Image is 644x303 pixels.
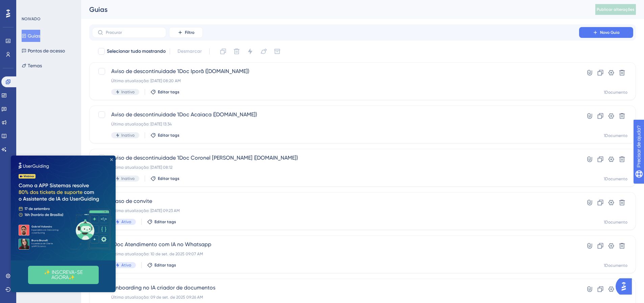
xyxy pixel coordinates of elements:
[22,60,42,72] button: Temas
[150,89,180,95] button: Editar tags
[89,5,108,14] font: Guias
[111,198,152,204] font: Caso de convite
[17,110,88,129] button: ✨ INSCREVA-SE AGORA✨
[185,30,194,35] font: Filtro
[147,219,176,225] button: Editar tags
[604,90,627,95] font: 1Documento
[604,133,627,138] font: 1Documento
[121,219,131,224] font: Ativo
[111,68,249,74] font: Aviso de descontinuidade 1Doc Iporã ([DOMAIN_NAME])
[600,30,620,35] font: Novo Guia
[616,276,636,297] iframe: Iniciador do Assistente de IA do UserGuiding
[106,30,161,35] input: Procurar
[28,33,40,39] font: Guias
[28,63,42,68] font: Temas
[604,263,627,268] font: 1Documento
[111,155,298,161] font: Aviso de descontinuidade 1Doc Coronel [PERSON_NAME] ([DOMAIN_NAME])
[121,133,135,138] font: Inativo
[595,4,636,15] button: Publicar alterações
[111,208,180,213] font: Última atualização: [DATE] 09:23 AM
[169,27,203,38] button: Filtro
[121,176,135,181] font: Inativo
[111,111,257,118] font: Aviso de descontinuidade 1Doc Acaiaca ([DOMAIN_NAME])
[158,176,180,181] font: Editar tags
[154,219,176,224] font: Editar tags
[150,176,180,181] button: Editar tags
[604,220,627,225] font: 1Documento
[597,7,635,12] font: Publicar alterações
[154,263,176,267] font: Editar tags
[121,263,131,267] font: Ativo
[28,48,65,53] font: Pontos de acesso
[150,133,180,138] button: Editar tags
[111,165,172,170] font: Última atualização: [DATE] 08:12
[604,177,627,181] font: 1Documento
[158,133,180,138] font: Editar tags
[22,45,65,57] button: Pontos de acesso
[111,241,211,248] font: 1Doc Atendimento com IA no Whatsapp
[16,3,58,8] font: Precisar de ajuda?
[158,90,180,94] font: Editar tags
[147,262,176,268] button: Editar tags
[99,3,102,5] div: Fechar visualização
[22,17,41,21] font: NOIVADO
[111,122,172,126] font: Última atualização: [DATE] 13:34
[111,252,203,256] font: Última atualização: 10 de set. de 2025 09:07 AM
[22,30,40,42] button: Guias
[177,48,202,54] font: Desmarcar
[111,295,203,300] font: Última atualização: 09 de set. de 2025 09:26 AM
[111,78,181,83] font: Última atualização: [DATE] 08:20 AM
[33,114,73,125] font: ✨ INSCREVA-SE AGORA✨
[111,284,215,291] font: Onboarding no IA criador de documentos
[121,90,135,94] font: Inativo
[107,48,166,54] font: Selecionar tudo mostrando
[174,45,205,57] button: Desmarcar
[579,27,633,38] button: Novo Guia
